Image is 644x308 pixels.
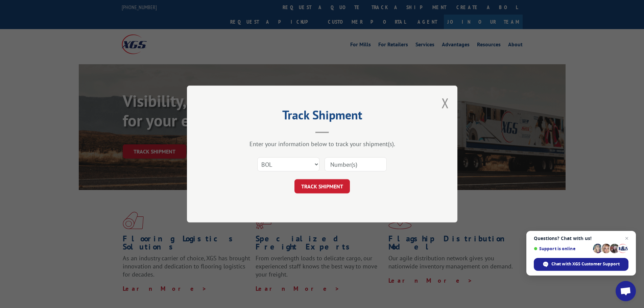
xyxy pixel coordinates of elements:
div: Enter your information below to track your shipment(s). [221,140,424,148]
div: Open chat [616,281,636,301]
span: Support is online [534,246,591,251]
span: Chat with XGS Customer Support [551,261,620,267]
span: Questions? Chat with us! [534,236,628,241]
h2: Track Shipment [221,110,424,123]
button: TRACK SHIPMENT [294,179,350,193]
span: Close chat [623,234,631,242]
button: Close modal [442,94,449,112]
div: Chat with XGS Customer Support [534,258,628,271]
input: Number(s) [325,157,387,171]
